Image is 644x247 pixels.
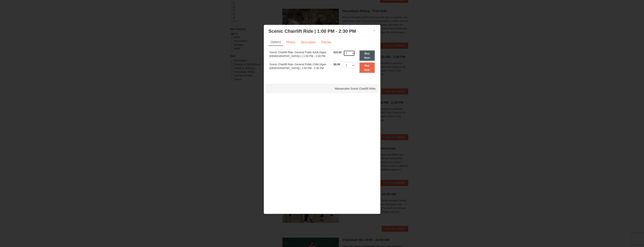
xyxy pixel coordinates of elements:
strong: Buy Now [364,52,370,59]
td: Scenic Chairlift Ride- General Public Adult (Ages [DEMOGRAPHIC_DATA]+) | 1:00 PM - 2:30 PM [269,50,333,62]
a: Policies [319,39,334,46]
td: Scenic Chairlift Ride- General Public Child (Ages [DEMOGRAPHIC_DATA]) | 1:00 PM - 2:30 PM [269,62,333,74]
a: Options [269,39,283,46]
button: Buy Now [360,50,375,61]
strong: Buy Now [364,64,370,71]
span: $15.00 [334,51,342,54]
a: Photos [284,39,298,46]
h3: Scenic Chairlift Ride | 1:00 PM - 2:30 PM [269,28,376,34]
a: Description [298,39,318,46]
span: $8.00 [334,63,340,66]
div: Massanutten Scenic Chairlift Rides [266,84,379,93]
button: Buy Now [360,62,375,73]
button: × [373,29,376,33]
